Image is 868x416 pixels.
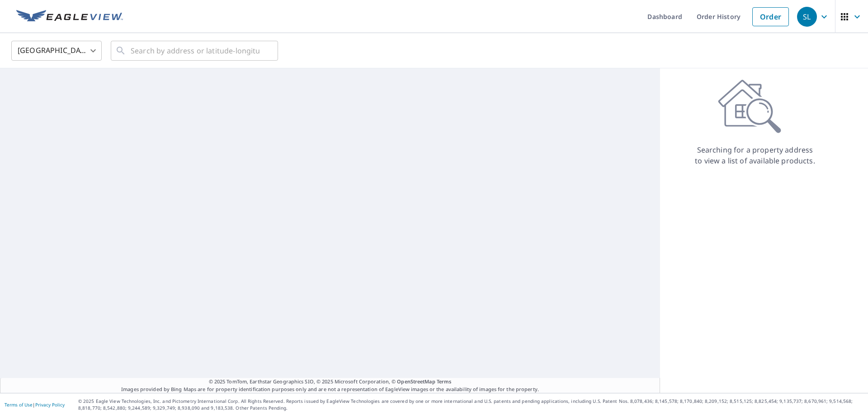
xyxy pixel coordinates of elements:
[35,402,65,408] a: Privacy Policy
[397,378,435,385] a: OpenStreetMap
[694,144,816,166] p: Searching for a property address to view a list of available products.
[16,10,123,24] img: EV Logo
[209,378,452,386] span: © 2025 TomTom, Earthstar Geographics SIO, © 2025 Microsoft Corporation, ©
[131,38,259,63] input: Search by address or latitude-longitude
[437,378,452,385] a: Terms
[5,402,65,407] p: |
[5,402,33,408] a: Terms of Use
[78,398,863,411] p: © 2025 Eagle View Technologies, Inc. and Pictometry International Corp. All Rights Reserved. Repo...
[11,38,102,63] div: [GEOGRAPHIC_DATA]
[797,7,817,27] div: SL
[752,7,789,26] a: Order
